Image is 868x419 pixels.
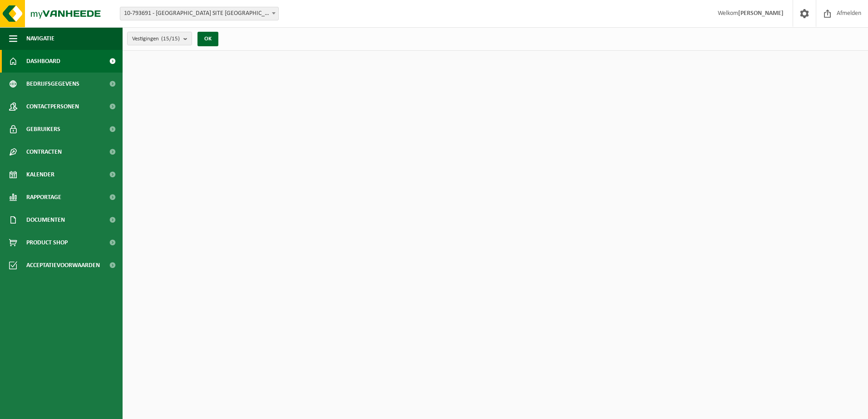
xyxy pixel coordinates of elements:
[26,163,54,186] span: Kalender
[127,32,192,45] button: Vestigingen(15/15)
[120,7,278,20] span: 10-793691 - VANHEEDE SITE GELUWE - GELUWE
[26,50,60,73] span: Dashboard
[132,32,180,46] span: Vestigingen
[161,36,180,42] count: (15/15)
[26,209,65,231] span: Documenten
[738,10,784,17] strong: [PERSON_NAME]
[120,7,279,20] span: 10-793691 - VANHEEDE SITE GELUWE - GELUWE
[26,73,79,95] span: Bedrijfsgegevens
[26,95,79,118] span: Contactpersonen
[26,186,61,209] span: Rapportage
[26,118,60,141] span: Gebruikers
[197,32,218,46] button: OK
[26,141,62,163] span: Contracten
[26,231,68,254] span: Product Shop
[26,27,54,50] span: Navigatie
[26,254,100,277] span: Acceptatievoorwaarden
